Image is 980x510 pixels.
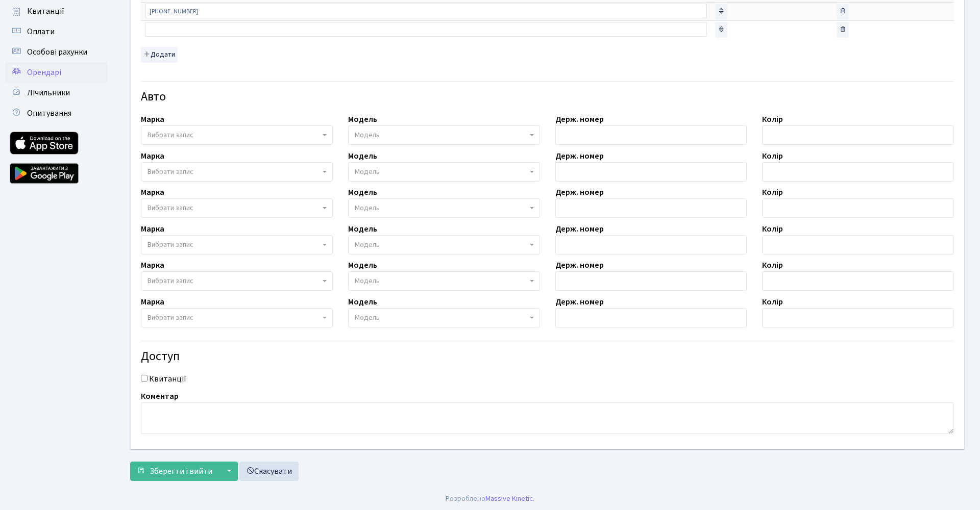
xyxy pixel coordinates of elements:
a: Оплати [5,21,107,42]
label: Держ. номер [555,259,604,271]
label: Модель [348,113,377,125]
label: Модель [348,296,377,308]
span: Орендарі [27,67,61,78]
label: Держ. номер [555,113,604,125]
label: Модель [348,223,377,235]
a: Особові рахунки [5,42,107,62]
label: Модель [348,186,377,198]
a: Скасувати [239,462,299,481]
a: Лічильники [5,83,107,103]
span: Модель [355,203,380,213]
span: Зберегти і вийти [150,466,212,477]
label: Колір [762,259,783,271]
label: Коментар [141,390,179,402]
a: Квитанції [5,1,107,21]
button: Додати [141,47,178,63]
label: Модель [348,259,377,271]
span: Вибрати запис [148,167,193,177]
h4: Авто [141,90,954,105]
label: Марка [141,259,164,271]
div: Розроблено . [446,493,534,504]
label: Колір [762,150,783,162]
label: Держ. номер [555,186,604,198]
span: Особові рахунки [27,46,87,58]
span: Модель [355,313,380,323]
span: Модель [355,167,380,177]
span: Вибрати запис [148,276,193,286]
span: Оплати [27,26,55,37]
label: Модель [348,150,377,162]
span: Модель [355,240,380,250]
h4: Доступ [141,349,954,364]
a: Орендарі [5,62,107,83]
span: Вибрати запис [148,203,193,213]
label: Держ. номер [555,150,604,162]
span: Лічильники [27,87,70,98]
span: Модель [355,276,380,286]
label: Колір [762,113,783,125]
label: Колір [762,296,783,308]
label: Марка [141,150,164,162]
label: Марка [141,186,164,198]
label: Квитанції [149,373,186,385]
span: Вибрати запис [148,130,193,140]
label: Колір [762,186,783,198]
label: Марка [141,113,164,125]
span: Вибрати запис [148,240,193,250]
label: Марка [141,223,164,235]
label: Марка [141,296,164,308]
label: Держ. номер [555,296,604,308]
label: Колір [762,223,783,235]
a: Massive Kinetic [485,493,533,504]
button: Зберегти і вийти [130,462,219,481]
a: Опитування [5,103,107,123]
span: Модель [355,130,380,140]
label: Держ. номер [555,223,604,235]
span: Опитування [27,108,71,119]
span: Квитанції [27,6,64,17]
span: Вибрати запис [148,313,193,323]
